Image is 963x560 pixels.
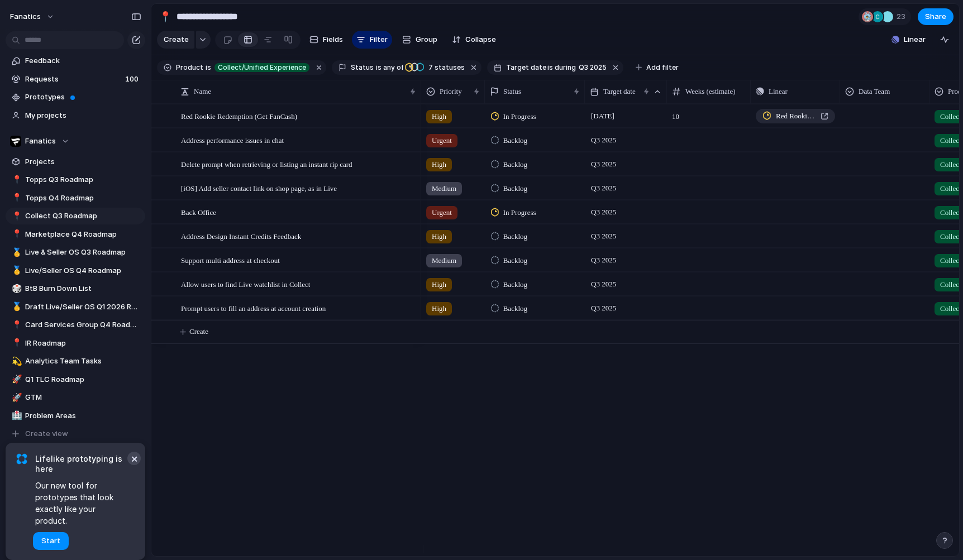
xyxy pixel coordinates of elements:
[12,373,20,386] div: 🚀
[12,246,20,259] div: 🥇
[25,410,141,422] span: Problem Areas
[588,205,619,219] span: Q3 2025
[588,253,619,267] span: Q3 2025
[432,207,452,218] span: Urgent
[447,31,500,49] button: Collapse
[6,335,145,352] a: 📍IR Roadmap
[6,154,145,170] a: Projects
[432,231,446,242] span: High
[25,356,141,367] span: Analytics Team Tasks
[503,279,527,290] span: Backlog
[646,63,679,73] span: Add filter
[10,374,21,385] button: 🚀
[6,280,145,297] a: 🎲BtB Burn Down List
[25,110,141,121] span: My projects
[12,355,20,368] div: 💫
[33,532,69,550] button: Start
[194,86,211,97] span: Name
[35,480,128,527] span: Our new tool for prototypes that look exactly like your product.
[12,391,20,404] div: 🚀
[503,183,527,194] span: Backlog
[25,229,141,240] span: Marketplace Q4 Roadmap
[323,34,343,45] span: Fields
[506,63,546,73] span: Target date
[181,181,337,194] span: [iOS] Add seller contact link on shop page, as in Live
[918,8,954,25] button: Share
[432,303,446,314] span: High
[382,63,403,73] span: any of
[6,52,145,69] a: Feedback
[181,157,352,170] span: Delete prompt when retrieving or listing an instant rip card
[432,111,446,122] span: High
[6,371,145,388] div: 🚀Q1 TLC Roadmap
[503,159,527,170] span: Backlog
[12,319,20,332] div: 📍
[351,63,374,73] span: Status
[6,299,145,315] div: 🥇Draft Live/Seller OS Q1 2026 Roadmap
[10,210,21,222] button: 📍
[432,183,456,194] span: Medium
[25,156,141,167] span: Projects
[25,265,141,276] span: Live/Seller OS Q4 Roadmap
[374,61,406,74] button: isany of
[6,133,145,150] button: Fanatics
[12,337,20,350] div: 📍
[25,283,141,294] span: BtB Burn Down List
[588,133,619,147] span: Q3 2025
[125,74,141,85] span: 100
[10,410,21,422] button: 🏥
[181,301,326,314] span: Prompt users to fill an address at account creation
[6,317,145,333] a: 📍Card Services Group Q4 Roadmap
[5,8,60,26] button: fanatics
[12,192,20,204] div: 📍
[25,210,141,222] span: Collect Q3 Roadmap
[305,31,347,49] button: Fields
[203,61,213,74] button: is
[425,63,435,71] span: 7
[181,277,310,290] span: Allow users to find Live watchlist in Collect
[10,265,21,276] button: 🥇
[6,262,145,279] a: 🥇Live/Seller OS Q4 Roadmap
[10,247,21,258] button: 🥇
[6,244,145,261] a: 🥇Live & Seller OS Q3 Roadmap
[416,34,437,45] span: Group
[685,86,736,97] span: Weeks (estimate)
[553,63,576,73] span: during
[218,63,306,73] span: Collect/Unified Experience
[425,63,465,73] span: statuses
[181,133,284,146] span: Address performance issues in chat
[10,193,21,204] button: 📍
[503,111,536,122] span: In Progress
[10,356,21,367] button: 💫
[12,264,20,277] div: 🥇
[10,319,21,331] button: 📍
[6,71,145,88] a: Requests100
[503,303,527,314] span: Backlog
[579,63,607,73] span: Q3 2025
[25,174,141,185] span: Topps Q3 Roadmap
[25,55,141,66] span: Feedback
[6,353,145,370] a: 💫Analytics Team Tasks
[6,389,145,406] a: 🚀GTM
[859,86,890,97] span: Data Team
[10,338,21,349] button: 📍
[181,109,297,122] span: Red Rookie Redemption (Get FanCash)
[212,61,312,74] button: Collect/Unified Experience
[10,392,21,403] button: 🚀
[776,111,816,122] span: Red Rookie Redemption (Get FanCash)
[370,34,388,45] span: Filter
[668,105,750,122] span: 10
[547,63,553,73] span: is
[352,31,392,49] button: Filter
[432,279,446,290] span: High
[25,428,68,439] span: Create view
[404,61,467,74] button: 7 statuses
[6,171,145,188] div: 📍Topps Q3 Roadmap
[12,409,20,422] div: 🏥
[6,226,145,243] div: 📍Marketplace Q4 Roadmap
[159,9,171,24] div: 📍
